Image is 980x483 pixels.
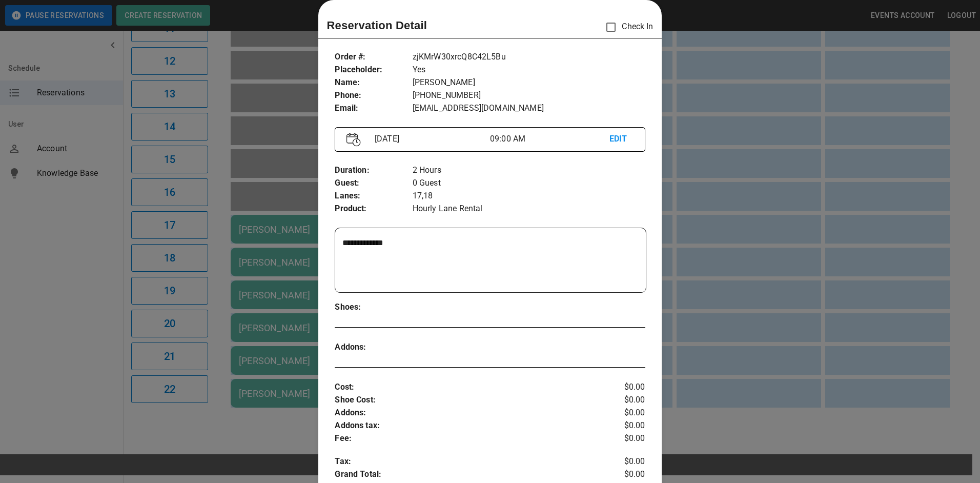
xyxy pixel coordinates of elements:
p: EDIT [609,133,634,146]
p: Duration : [335,164,412,177]
p: Addons : [335,341,412,354]
p: Order # : [335,51,412,64]
p: $0.00 [594,432,645,445]
p: Email : [335,102,412,115]
p: 0 Guest [413,177,645,190]
p: Lanes : [335,190,412,203]
p: $0.00 [594,455,645,468]
p: Fee : [335,432,593,445]
p: [PHONE_NUMBER] [413,89,645,102]
p: Shoes : [335,301,412,314]
p: [EMAIL_ADDRESS][DOMAIN_NAME] [413,102,645,115]
p: Hourly Lane Rental [413,203,645,215]
p: Yes [413,64,645,76]
p: Tax : [335,455,593,468]
p: Placeholder : [335,64,412,76]
p: [PERSON_NAME] [413,76,645,89]
p: 2 Hours [413,164,645,177]
p: Addons tax : [335,419,593,432]
p: Check In [600,16,653,38]
p: 09:00 AM [490,133,609,145]
p: Addons : [335,407,593,419]
p: Guest : [335,177,412,190]
p: zjKMrW30xrcQ8C42L5Bu [413,51,645,64]
p: Shoe Cost : [335,394,593,407]
p: Product : [335,203,412,215]
p: $0.00 [594,381,645,394]
p: $0.00 [594,419,645,432]
p: $0.00 [594,407,645,419]
p: [DATE] [371,133,490,145]
img: Vector [346,133,361,147]
p: Name : [335,76,412,89]
p: 17,18 [413,190,645,203]
p: Phone : [335,89,412,102]
p: $0.00 [594,394,645,407]
p: Cost : [335,381,593,394]
p: Reservation Detail [326,17,427,34]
